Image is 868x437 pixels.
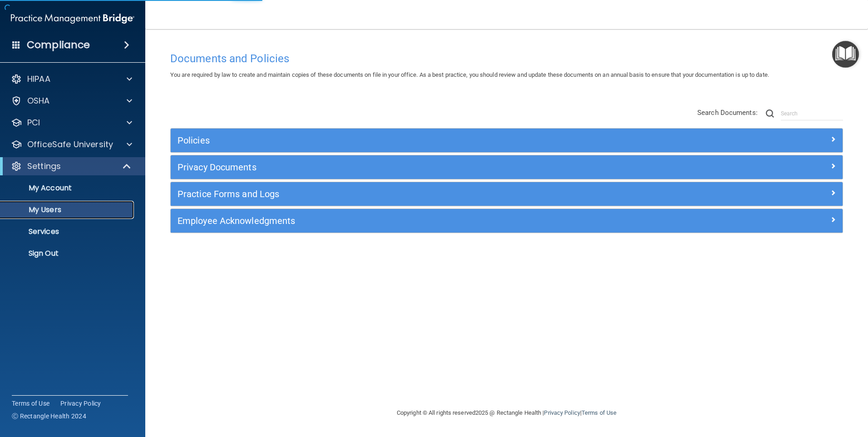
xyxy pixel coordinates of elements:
p: Sign Out [6,249,130,258]
input: Search [781,107,843,120]
a: Practice Forms and Logs [178,187,836,201]
a: Privacy Documents [178,160,836,174]
a: Policies [178,133,836,148]
p: PCI [27,117,40,128]
h5: Policies [178,135,668,145]
a: OfficeSafe University [11,139,132,150]
p: OSHA [27,95,50,106]
a: Privacy Policy [544,409,580,416]
p: Services [6,227,130,236]
h5: Practice Forms and Logs [178,189,668,199]
img: PMB logo [11,10,134,28]
span: Ⓒ Rectangle Health 2024 [12,412,86,421]
a: HIPAA [11,74,132,84]
a: Privacy Policy [60,399,101,408]
p: Settings [27,161,61,172]
span: You are required by law to create and maintain copies of these documents on file in your office. ... [170,71,769,78]
a: PCI [11,117,132,128]
a: Employee Acknowledgments [178,214,836,228]
a: Terms of Use [12,399,49,408]
h5: Privacy Documents [178,162,668,172]
div: Copyright © All rights reserved 2025 @ Rectangle Health | | [341,398,672,427]
p: HIPAA [27,74,50,84]
h4: Compliance [27,39,90,51]
a: OSHA [11,95,132,106]
h4: Documents and Policies [170,53,843,65]
h5: Employee Acknowledgments [178,216,668,226]
a: Terms of Use [582,409,616,416]
a: Settings [11,161,132,172]
button: Open Resource Center [832,41,859,68]
p: My Account [6,184,130,193]
span: Search Documents: [697,109,758,117]
p: OfficeSafe University [27,139,113,150]
img: ic-search.3b580494.png [766,109,774,118]
p: My Users [6,205,130,214]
